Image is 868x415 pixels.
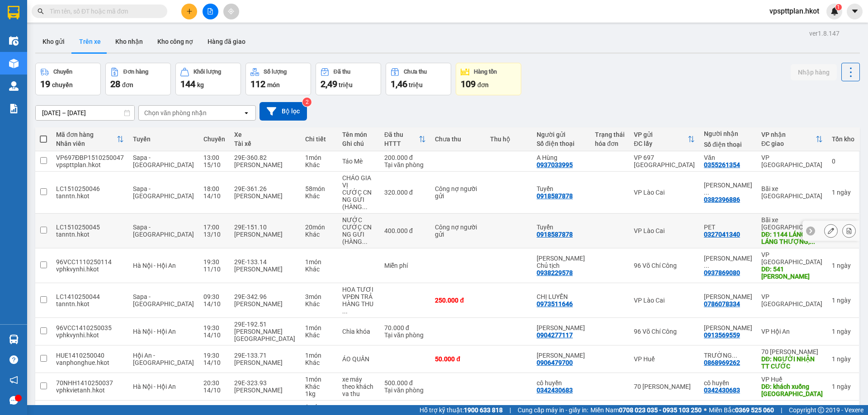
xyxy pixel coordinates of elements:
div: [PERSON_NAME] [234,387,297,394]
span: question-circle [9,355,18,364]
div: Khác [305,266,333,273]
img: logo-vxr [8,6,19,19]
div: VP [GEOGRAPHIC_DATA] [761,293,823,308]
div: 29E-361.26 [234,185,297,192]
div: Khác [305,231,333,238]
div: 70NHH1410250037 [56,379,124,387]
div: 0327041340 [704,231,740,238]
div: LC1410250044 [56,293,124,300]
div: [PERSON_NAME] [234,266,297,273]
div: A Hùng [537,154,586,161]
div: Mai Anh Gia Lâm [704,182,752,196]
div: 70 [PERSON_NAME] [761,348,823,355]
div: 0938229578 [537,269,573,276]
div: HTTT [384,140,419,147]
span: 1 [837,4,840,10]
span: plus [186,8,193,14]
div: 0 [832,158,854,165]
span: caret-down [851,7,859,15]
span: món [267,81,280,89]
input: Select a date range. [36,106,134,120]
div: DĐ: NGƯỜI NHẬN TT CƯỚC [761,355,823,370]
div: Bãi xe [GEOGRAPHIC_DATA] [761,185,823,200]
div: Tài xế [234,140,297,147]
div: 14/10 [203,331,225,339]
div: va thu [342,390,375,397]
div: Số điện thoại [704,141,752,148]
input: Tìm tên, số ĐT hoặc mã đơn [50,6,156,16]
span: Sapa - [GEOGRAPHIC_DATA] [133,293,194,308]
div: Công nợ người gửi [435,224,480,238]
div: 1 [832,328,854,335]
span: ... [362,203,368,210]
div: Chi tiết [305,135,333,143]
div: 0937033995 [537,161,573,168]
span: triệu [409,81,423,89]
span: Miền Nam [590,405,702,415]
div: VP Hội An [761,328,823,335]
div: Công nợ người gửi [435,185,480,200]
div: [PERSON_NAME][GEOGRAPHIC_DATA] [234,328,297,342]
div: 29E-133.71 [234,352,297,359]
div: 0913569559 [704,331,740,339]
strong: 0708 023 035 - 0935 103 250 [619,406,702,414]
div: Bãi xe [GEOGRAPHIC_DATA] [761,216,823,231]
div: xe máy theo khách [342,376,375,390]
div: Ghi chú [342,140,375,147]
div: 70.000 đ [384,324,426,331]
div: 19:30 [203,324,225,331]
button: aim [223,4,239,19]
div: 19:30 [203,352,225,359]
div: VPĐN TRẢ HÀNG THU CƯỚC [342,293,375,315]
div: VP [GEOGRAPHIC_DATA] [761,251,823,266]
div: Chuyến [203,135,225,143]
div: vanphonghue.hkot [56,359,124,366]
div: cô huyền [537,379,586,387]
span: đơn [477,81,489,89]
strong: 1900 633 818 [464,406,503,414]
div: 70 [PERSON_NAME] [634,383,695,390]
span: | [509,405,511,415]
div: Đơn hàng [123,69,148,75]
div: Mã đơn hàng [56,131,117,138]
img: solution-icon [9,104,19,113]
div: 1 món [305,376,333,383]
span: copyright [818,407,824,413]
th: Toggle SortBy [380,127,430,151]
div: 1 [832,189,854,196]
span: Cung cấp máy in - giấy in: [518,405,588,415]
div: VP [GEOGRAPHIC_DATA] [761,154,823,168]
div: 1 [832,262,854,269]
span: file-add [207,8,213,14]
button: Kho công nợ [150,31,200,52]
div: 96 Võ Chí Công [634,262,695,269]
span: 2,49 [321,79,337,89]
span: Sapa - [GEOGRAPHIC_DATA] [133,154,194,168]
span: chuyến [52,81,73,89]
div: 20:30 [203,379,225,387]
div: [PERSON_NAME] [234,231,297,238]
span: ... [362,238,368,245]
div: TẤN DŨNG [537,352,586,359]
div: Sửa đơn hàng [824,224,838,238]
div: ÁO QUẦN [342,355,375,363]
button: Nhập hàng [791,64,837,80]
div: 14/10 [203,359,225,366]
button: Trên xe [72,31,108,52]
button: Số lượng112món [245,63,311,95]
div: Phạm Xuân Nguyên [537,324,586,331]
div: 0868969262 [704,359,740,366]
span: ngày [837,355,851,363]
div: Khác [305,192,333,200]
span: triệu [339,81,353,89]
div: 50.000 đ [435,355,481,363]
div: VP Huế [761,376,823,383]
sup: 1 [835,4,842,10]
div: [PERSON_NAME] [234,359,297,366]
button: Khối lượng144kg [175,63,241,95]
svg: open [243,109,250,117]
div: Xe [234,131,297,138]
div: 1 [832,383,854,390]
div: 18:00 [203,185,225,192]
div: 96VCC1110250114 [56,258,124,266]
